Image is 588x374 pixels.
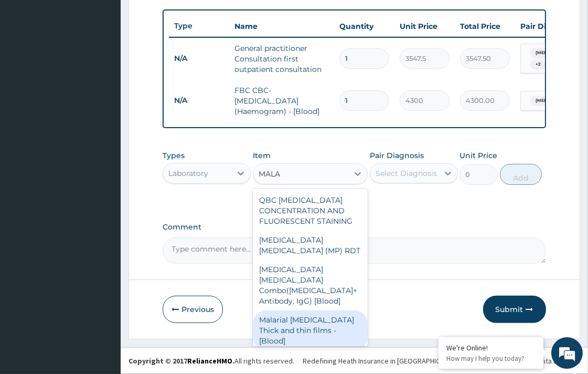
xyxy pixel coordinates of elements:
th: Unit Price [394,16,455,37]
div: Redefining Heath Insurance in [GEOGRAPHIC_DATA] using Telemedicine and Data Science! [303,356,580,366]
button: Previous [163,296,223,323]
td: General practitioner Consultation first outpatient consultation [229,38,334,80]
textarea: Type your message and hit 'Enter' [5,256,200,293]
div: Malarial [MEDICAL_DATA] Thick and thin films - [Blood] [253,310,368,350]
td: N/A [169,49,229,68]
img: d_794563401_company_1708531726252_794563401 [19,53,42,79]
div: Laboratory [168,168,208,179]
span: [MEDICAL_DATA] [530,48,580,58]
div: We're Online! [446,343,536,352]
td: FBC CBC-[MEDICAL_DATA] (Haemogram) - [Blood] [229,80,334,122]
th: Total Price [455,16,515,37]
a: RelianceHMO [187,356,232,366]
div: Minimize live chat window [172,5,197,30]
td: N/A [169,91,229,110]
label: Item [253,150,271,161]
th: Quantity [334,16,394,37]
p: How may I help you today? [446,354,536,363]
div: [MEDICAL_DATA] [MEDICAL_DATA] Combo([MEDICAL_DATA]+ Antibody, IgG) [Blood] [253,260,368,310]
label: Comment [163,223,546,232]
span: + 2 [530,59,546,70]
label: Types [163,151,185,160]
div: Chat with us now [55,59,176,72]
label: Pair Diagnosis [370,150,424,161]
span: [MEDICAL_DATA] [530,96,580,106]
label: Unit Price [459,150,497,161]
th: Type [169,16,229,36]
button: Submit [483,296,546,323]
div: [MEDICAL_DATA] [MEDICAL_DATA] (MP) RDT [253,231,368,260]
div: Select Diagnosis [376,168,437,179]
button: Add [500,164,542,185]
div: QBC [MEDICAL_DATA] CONCENTRATION AND FLUORESCENT STAINING [253,191,368,231]
strong: Copyright © 2017 . [129,356,234,366]
th: Name [229,16,334,37]
footer: All rights reserved. [121,347,588,374]
span: We're online! [61,117,145,223]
